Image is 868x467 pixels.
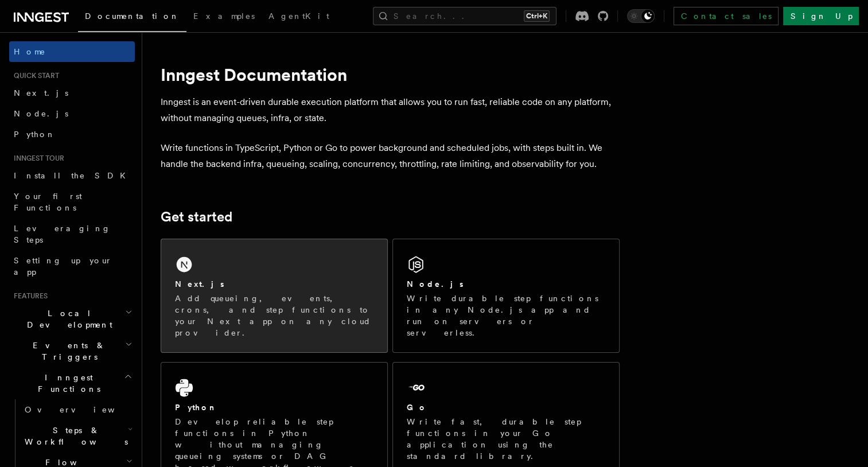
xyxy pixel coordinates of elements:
[193,11,255,21] span: Examples
[9,124,135,145] a: Python
[783,7,859,25] a: Sign Up
[14,109,68,118] span: Node.js
[407,278,464,290] h2: Node.js
[407,416,605,462] p: Write fast, durable step functions in your Go application using the standard library.
[85,11,180,21] span: Documentation
[9,103,135,124] a: Node.js
[14,192,82,212] span: Your first Functions
[9,71,59,80] span: Quick start
[9,367,135,399] button: Inngest Functions
[161,209,232,225] a: Get started
[9,308,125,330] span: Local Development
[161,94,620,126] p: Inngest is an event-driven durable execution platform that allows you to run fast, reliable code ...
[14,171,133,180] span: Install the SDK
[186,3,262,31] a: Examples
[161,64,620,85] h1: Inngest Documentation
[9,340,125,363] span: Events & Triggers
[14,256,112,277] span: Setting up your app
[262,3,336,31] a: AgentKit
[392,239,620,353] a: Node.jsWrite durable step functions in any Node.js app and run on servers or serverless.
[9,165,135,186] a: Install the SDK
[373,7,556,25] button: Search...Ctrl+K
[9,303,135,335] button: Local Development
[674,7,779,25] a: Contact sales
[9,372,124,395] span: Inngest Functions
[9,186,135,218] a: Your first Functions
[175,293,373,338] p: Add queueing, events, crons, and step functions to your Next app on any cloud provider.
[9,83,135,103] a: Next.js
[25,405,143,414] span: Overview
[407,293,605,338] p: Write durable step functions in any Node.js app and run on servers or serverless.
[161,239,388,353] a: Next.jsAdd queueing, events, crons, and step functions to your Next app on any cloud provider.
[14,88,68,98] span: Next.js
[9,335,135,367] button: Events & Triggers
[20,420,135,452] button: Steps & Workflows
[627,9,655,23] button: Toggle dark mode
[20,399,135,420] a: Overview
[524,10,550,22] kbd: Ctrl+K
[161,140,620,172] p: Write functions in TypeScript, Python or Go to power background and scheduled jobs, with steps bu...
[9,218,135,250] a: Leveraging Steps
[9,291,48,301] span: Features
[268,11,329,21] span: AgentKit
[14,224,111,244] span: Leveraging Steps
[9,250,135,282] a: Setting up your app
[9,41,135,62] a: Home
[14,130,56,139] span: Python
[78,3,186,32] a: Documentation
[9,154,64,163] span: Inngest tour
[14,46,46,57] span: Home
[20,425,128,447] span: Steps & Workflows
[407,402,427,413] h2: Go
[175,402,217,413] h2: Python
[175,278,224,290] h2: Next.js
